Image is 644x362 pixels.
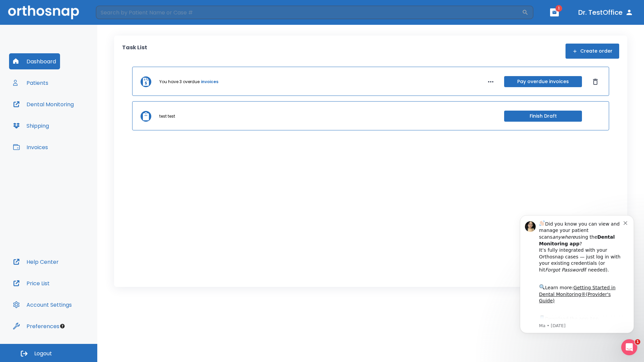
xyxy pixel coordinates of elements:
[29,111,89,123] a: App Store
[29,109,114,143] div: Download the app: | ​ Let us know if you need help getting started!
[34,350,52,357] span: Logout
[504,111,582,122] button: Finish Draft
[9,275,54,291] button: Price List
[635,339,640,345] span: 1
[9,297,76,313] button: Account Settings
[555,5,562,12] span: 1
[9,318,63,334] button: Preferences
[114,14,119,20] button: Dismiss notification
[590,76,601,87] button: Dismiss
[504,76,582,87] button: Pay overdue invoices
[59,323,65,329] div: Tooltip anchor
[9,254,63,270] button: Help Center
[122,44,147,59] p: Task List
[9,139,52,155] button: Invoices
[9,53,60,69] button: Dashboard
[9,96,78,112] button: Dental Monitoring
[159,79,200,85] p: You have 3 overdue
[159,113,175,119] p: test test
[8,5,79,19] img: Orthosnap
[621,339,637,355] iframe: Intercom live chat
[9,75,52,91] button: Patients
[201,79,218,85] a: invoices
[96,6,522,19] input: Search by Patient Name or Case #
[29,118,114,124] p: Message from Ma, sent 2w ago
[9,118,53,134] button: Shipping
[576,6,636,18] button: Dr. TestOffice
[510,205,644,344] iframe: Intercom notifications message
[566,44,619,59] button: Create order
